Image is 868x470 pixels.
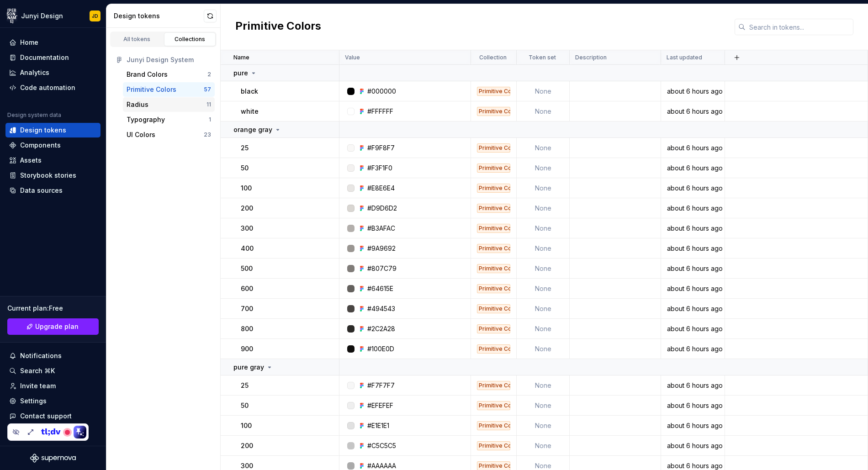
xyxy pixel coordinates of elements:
a: Storybook stories [5,168,101,183]
div: about 6 hours ago [662,381,724,390]
p: 200 [241,441,253,450]
div: about 6 hours ago [662,224,724,233]
p: Description [575,54,607,61]
div: 23 [204,131,211,138]
p: 400 [241,244,254,253]
p: black [241,87,258,96]
div: #C5C5C5 [367,441,396,450]
div: Contact support [20,412,72,421]
p: 100 [241,184,252,193]
div: 1 [209,116,211,123]
div: Primitive Colors [477,204,510,213]
a: Assets [5,153,101,168]
p: 900 [241,344,253,354]
div: Code automation [20,83,75,92]
p: 500 [241,264,253,273]
div: Current plan : Free [7,304,99,313]
button: Primitive Colors57 [123,82,215,97]
td: None [517,178,570,198]
div: about 6 hours ago [662,344,724,354]
div: All tokens [114,36,160,43]
button: Contact support [5,409,101,423]
p: Token set [529,54,556,61]
div: Junyi Design [21,11,63,21]
p: 300 [241,224,253,233]
div: #EFEFEF [367,401,393,410]
div: #494543 [367,304,395,313]
div: Radius [127,100,148,109]
a: Data sources [5,183,101,198]
p: Last updated [667,54,702,61]
p: Name [233,54,249,61]
div: #E1E1E1 [367,421,389,430]
div: Primitive Colors [477,324,510,333]
p: orange gray [233,125,272,134]
button: Radius11 [123,97,215,112]
p: 700 [241,304,253,313]
div: about 6 hours ago [662,244,724,253]
div: Primitive Colors [477,184,510,193]
td: None [517,319,570,339]
td: None [517,339,570,359]
div: about 6 hours ago [662,204,724,213]
div: Primitive Colors [477,87,510,96]
div: about 6 hours ago [662,401,724,410]
div: Analytics [20,68,49,77]
a: Settings [5,394,101,408]
button: Help [5,424,101,438]
div: #E8E6E4 [367,184,395,193]
div: 2 [207,71,211,78]
div: about 6 hours ago [662,107,724,116]
div: Assets [20,156,42,165]
div: about 6 hours ago [662,264,724,273]
button: Brand Colors2 [123,67,215,82]
div: Primitive Colors [477,107,510,116]
div: Primitive Colors [477,244,510,253]
a: UI Colors23 [123,127,215,142]
td: None [517,138,570,158]
button: Search ⌘K [5,364,101,378]
div: #64615E [367,284,393,293]
div: Primitive Colors [477,421,510,430]
div: Primitive Colors [477,441,510,450]
div: [PERSON_NAME] [6,11,17,21]
td: None [517,436,570,456]
a: Components [5,138,101,153]
div: about 6 hours ago [662,421,724,430]
td: None [517,299,570,319]
div: #D9D6D2 [367,204,397,213]
p: 800 [241,324,253,333]
button: Typography1 [123,112,215,127]
div: Home [20,38,38,47]
p: 50 [241,164,249,173]
p: 600 [241,284,253,293]
a: Invite team [5,379,101,393]
div: Settings [20,396,47,406]
td: None [517,81,570,101]
p: 100 [241,421,252,430]
div: #100E0D [367,344,394,354]
input: Search in tokens... [746,19,853,35]
a: Code automation [5,80,101,95]
div: Notifications [20,351,62,360]
td: None [517,101,570,121]
a: Supernova Logo [30,454,76,463]
p: Value [345,54,360,61]
div: Design system data [7,111,61,119]
div: Documentation [20,53,69,62]
div: Brand Colors [127,70,168,79]
p: 200 [241,204,253,213]
div: Primitive Colors [477,224,510,233]
div: #F3F1F0 [367,164,392,173]
div: Storybook stories [20,171,76,180]
div: Invite team [20,381,56,391]
td: None [517,416,570,436]
td: None [517,396,570,416]
a: Documentation [5,50,101,65]
div: about 6 hours ago [662,143,724,153]
div: #F9F8F7 [367,143,395,153]
div: JD [92,12,98,20]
